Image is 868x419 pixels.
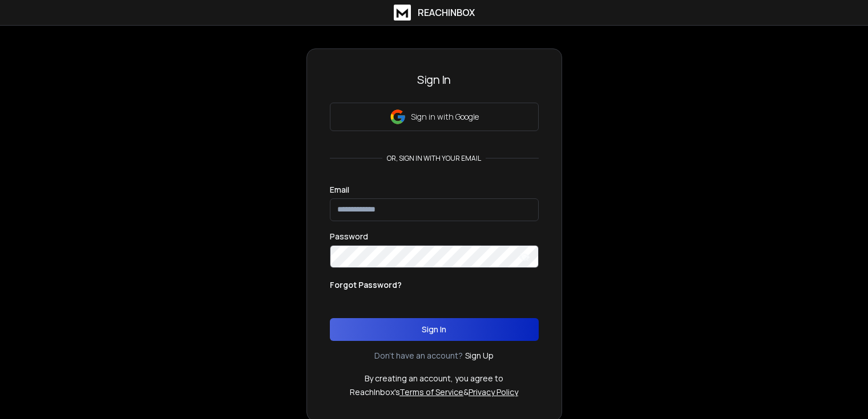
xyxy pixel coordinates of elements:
[382,154,486,163] p: or, sign in with your email
[418,6,475,19] h1: ReachInbox
[374,350,463,361] p: Don't have an account?
[350,387,518,398] p: ReachInbox's &
[465,350,494,361] a: Sign Up
[365,373,503,384] p: By creating an account, you agree to
[411,111,479,123] p: Sign in with Google
[399,387,463,397] a: Terms of Service
[330,186,349,194] label: Email
[330,103,539,131] button: Sign in with Google
[330,72,539,88] h3: Sign In
[394,5,475,21] a: ReachInbox
[394,5,411,21] img: logo
[330,279,402,291] p: Forgot Password?
[469,387,518,397] a: Privacy Policy
[330,233,368,241] label: Password
[330,318,539,341] button: Sign In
